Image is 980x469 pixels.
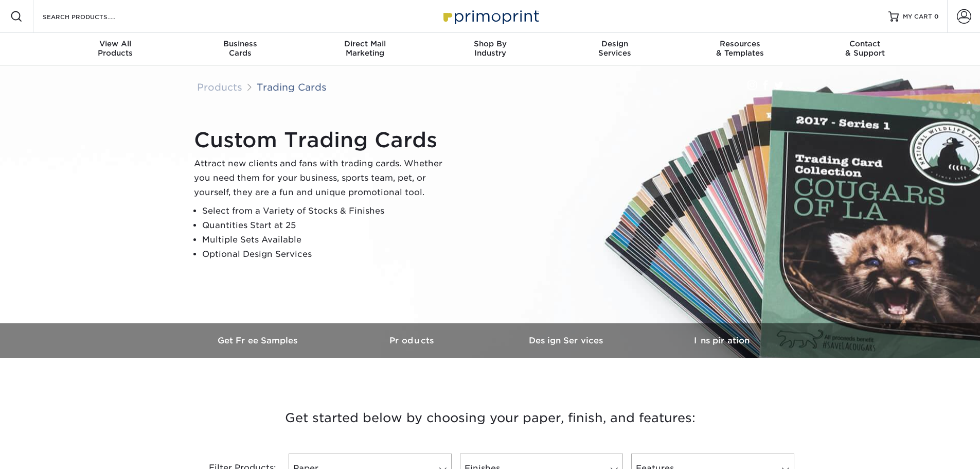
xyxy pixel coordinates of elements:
[490,336,645,345] h3: Design Services
[336,323,490,358] a: Products
[302,39,427,58] div: Marketing
[645,323,799,358] a: Inspiration
[302,33,427,66] a: Direct MailMarketing
[427,33,553,66] a: Shop ByIndustry
[803,33,928,66] a: Contact& Support
[553,39,678,58] div: Services
[678,33,803,66] a: Resources& Templates
[194,128,451,152] h1: Custom Trading Cards
[53,33,178,66] a: View AllProducts
[177,39,302,58] div: Cards
[202,233,451,247] li: Multiple Sets Available
[197,81,242,93] a: Products
[42,10,142,23] input: SEARCH PRODUCTS.....
[427,39,553,48] span: Shop By
[427,39,553,58] div: Industry
[553,39,678,48] span: Design
[194,157,451,200] p: Attract new clients and fans with trading cards. Whether you need them for your business, sports ...
[302,39,427,48] span: Direct Mail
[202,247,451,262] li: Optional Design Services
[553,33,678,66] a: DesignServices
[490,323,645,358] a: Design Services
[645,336,799,345] h3: Inspiration
[903,12,932,21] span: MY CART
[182,323,336,358] a: Get Free Samples
[202,204,451,218] li: Select from a Variety of Stocks & Finishes
[257,81,327,93] a: Trading Cards
[182,336,336,345] h3: Get Free Samples
[177,33,302,66] a: BusinessCards
[202,218,451,233] li: Quantities Start at 25
[678,39,803,48] span: Resources
[189,395,791,441] h3: Get started below by choosing your paper, finish, and features:
[934,13,939,20] span: 0
[53,39,178,48] span: View All
[439,5,542,27] img: Primoprint
[53,39,178,58] div: Products
[678,39,803,58] div: & Templates
[177,39,302,48] span: Business
[336,336,490,345] h3: Products
[803,39,928,58] div: & Support
[803,39,928,48] span: Contact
